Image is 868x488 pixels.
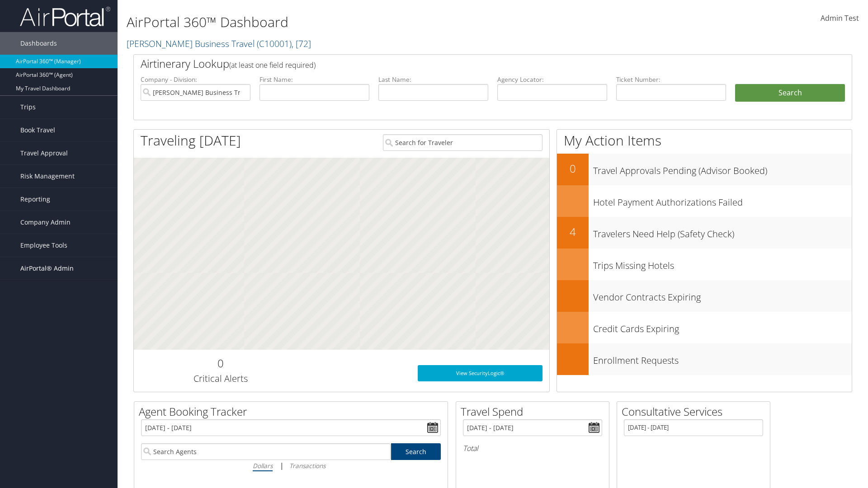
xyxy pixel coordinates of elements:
[557,131,852,150] h1: My Action Items
[821,13,859,23] span: Admin Test
[557,185,852,217] a: Hotel Payment Authorizations Failed
[141,356,300,371] h2: 0
[622,404,770,419] h2: Consultative Services
[461,404,609,419] h2: Travel Spend
[141,75,250,84] label: Company - Division:
[259,75,369,84] label: First Name:
[593,286,852,304] h3: Vendor Contracts Expiring
[289,461,325,470] i: Transactions
[20,32,57,55] span: Dashboards
[20,6,110,27] img: airportal-logo.png
[593,255,852,272] h3: Trips Missing Hotels
[557,249,852,280] a: Trips Missing Hotels
[20,188,50,211] span: Reporting
[141,56,785,71] h2: Airtinerary Lookup
[20,142,68,164] span: Travel Approval
[141,460,441,471] div: |
[557,343,852,375] a: Enrollment Requests
[20,165,75,188] span: Risk Management
[20,211,71,234] span: Company Admin
[141,372,300,385] h3: Critical Alerts
[463,443,602,453] h6: Total
[557,312,852,343] a: Credit Cards Expiring
[378,75,488,84] label: Last Name:
[383,134,542,151] input: Search for Traveler
[229,60,316,70] span: (at least one field required)
[141,131,241,150] h1: Traveling [DATE]
[20,234,67,257] span: Employee Tools
[20,96,36,118] span: Trips
[141,443,391,460] input: Search Agents
[557,217,852,249] a: 4Travelers Need Help (Safety Check)
[139,404,448,419] h2: Agent Booking Tracker
[391,443,441,460] a: Search
[616,75,726,84] label: Ticket Number:
[593,192,852,209] h3: Hotel Payment Authorizations Failed
[127,13,615,32] h1: AirPortal 360™ Dashboard
[257,38,292,50] span: ( C10001 )
[418,365,542,381] a: View SecurityLogic®
[20,257,74,280] span: AirPortal® Admin
[557,154,852,185] a: 0Travel Approvals Pending (Advisor Booked)
[593,160,852,177] h3: Travel Approvals Pending (Advisor Booked)
[292,38,311,50] span: , [ 72 ]
[735,84,845,102] button: Search
[557,280,852,312] a: Vendor Contracts Expiring
[593,318,852,335] h3: Credit Cards Expiring
[593,350,852,367] h3: Enrollment Requests
[557,161,589,176] h2: 0
[127,38,311,50] a: [PERSON_NAME] Business Travel
[253,461,273,470] i: Dollars
[20,119,55,141] span: Book Travel
[821,5,859,33] a: Admin Test
[557,224,589,239] h2: 4
[593,223,852,240] h3: Travelers Need Help (Safety Check)
[497,75,607,84] label: Agency Locator:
